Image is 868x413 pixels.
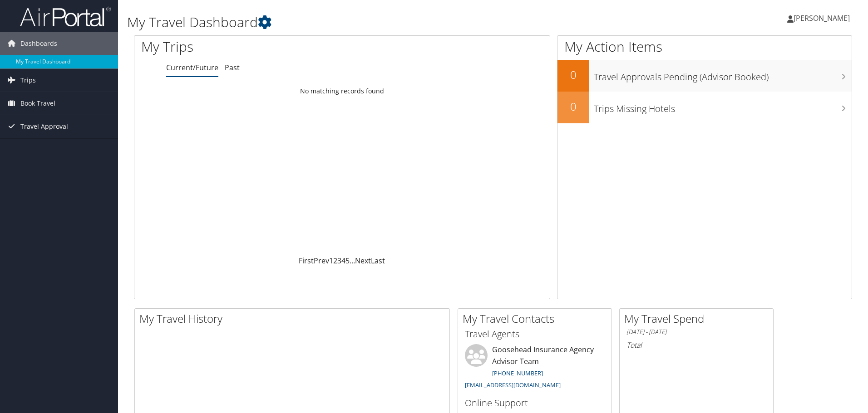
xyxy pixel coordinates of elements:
[127,13,615,32] h1: My Travel Dashboard
[341,256,345,266] a: 4
[624,311,773,326] h2: My Travel Spend
[465,397,605,409] h3: Online Support
[20,115,68,138] span: Travel Approval
[299,256,314,266] a: First
[139,311,449,326] h2: My Travel History
[594,66,852,83] h3: Travel Approvals Pending (Advisor Booked)
[557,92,852,123] a: 0Trips Missing Hotels
[626,340,766,350] h6: Total
[350,256,355,266] span: …
[465,328,605,340] h3: Travel Agents
[787,5,859,32] a: [PERSON_NAME]
[626,328,766,336] h6: [DATE] - [DATE]
[794,13,850,23] span: [PERSON_NAME]
[345,256,350,266] a: 5
[371,256,385,266] a: Last
[463,311,612,326] h2: My Travel Contacts
[20,32,57,55] span: Dashboards
[20,92,55,115] span: Book Travel
[314,256,329,266] a: Prev
[594,98,852,115] h3: Trips Missing Hotels
[557,99,589,114] h2: 0
[333,256,337,266] a: 2
[557,37,852,56] h1: My Action Items
[225,63,240,73] a: Past
[557,60,852,92] a: 0Travel Approvals Pending (Advisor Booked)
[492,369,543,377] a: [PHONE_NUMBER]
[141,37,370,56] h1: My Trips
[329,256,333,266] a: 1
[465,381,561,389] a: [EMAIL_ADDRESS][DOMAIN_NAME]
[355,256,371,266] a: Next
[557,67,589,83] h2: 0
[460,344,609,393] li: Goosehead Insurance Agency Advisor Team
[337,256,341,266] a: 3
[20,69,36,92] span: Trips
[20,6,111,27] img: airportal-logo.png
[134,83,550,99] td: No matching records found
[166,63,218,73] a: Current/Future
